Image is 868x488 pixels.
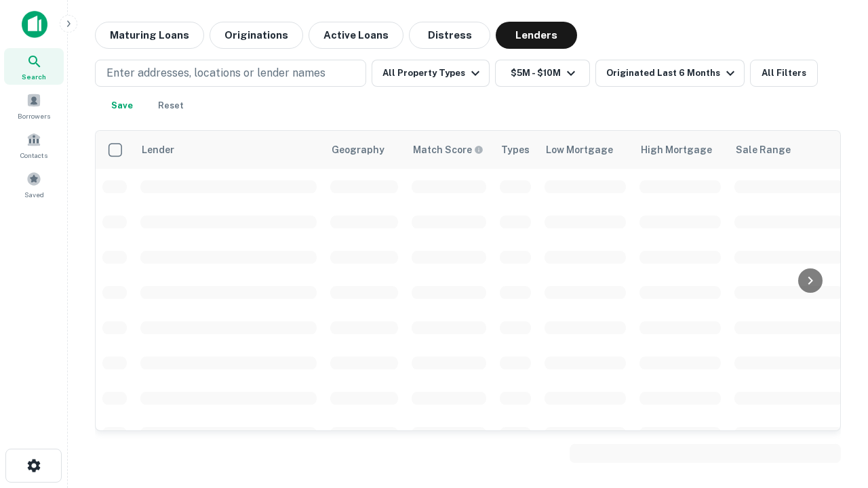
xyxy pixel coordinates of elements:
a: Borrowers [4,87,64,124]
div: Sale Range [736,142,791,158]
th: High Mortgage [633,131,728,169]
button: Reset [149,92,193,119]
a: Contacts [4,127,64,163]
div: High Mortgage [641,142,712,158]
button: Originated Last 6 Months [595,60,745,87]
a: Search [4,48,64,85]
img: capitalize-icon.png [22,11,47,38]
th: Types [493,131,538,169]
th: Sale Range [728,131,850,169]
div: Originated Last 6 Months [606,65,738,81]
th: Lender [134,131,323,169]
button: Maturing Loans [95,22,204,49]
button: $5M - $10M [495,60,590,87]
iframe: Chat Widget [800,336,868,401]
button: Enter addresses, locations or lender names [95,60,366,87]
div: Capitalize uses an advanced AI algorithm to match your search with the best lender. The match sco... [413,142,484,157]
button: Originations [210,22,303,49]
button: Lenders [496,22,577,49]
div: Geography [332,142,384,158]
button: All Filters [750,60,818,87]
div: Low Mortgage [546,142,613,158]
span: Borrowers [18,110,50,121]
th: Geography [323,131,405,169]
a: Saved [4,166,64,203]
button: Distress [409,22,490,49]
span: Search [22,71,46,82]
div: Types [501,142,530,158]
span: Saved [24,189,44,200]
span: Contacts [20,150,47,161]
p: Enter addresses, locations or lender names [106,65,325,81]
th: Low Mortgage [538,131,633,169]
button: All Property Types [372,60,490,87]
button: Save your search to get updates of matches that match your search criteria. [100,92,144,119]
h6: Match Score [413,142,481,157]
th: Capitalize uses an advanced AI algorithm to match your search with the best lender. The match sco... [405,131,493,169]
div: Lender [142,142,174,158]
button: Active Loans [309,22,403,49]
